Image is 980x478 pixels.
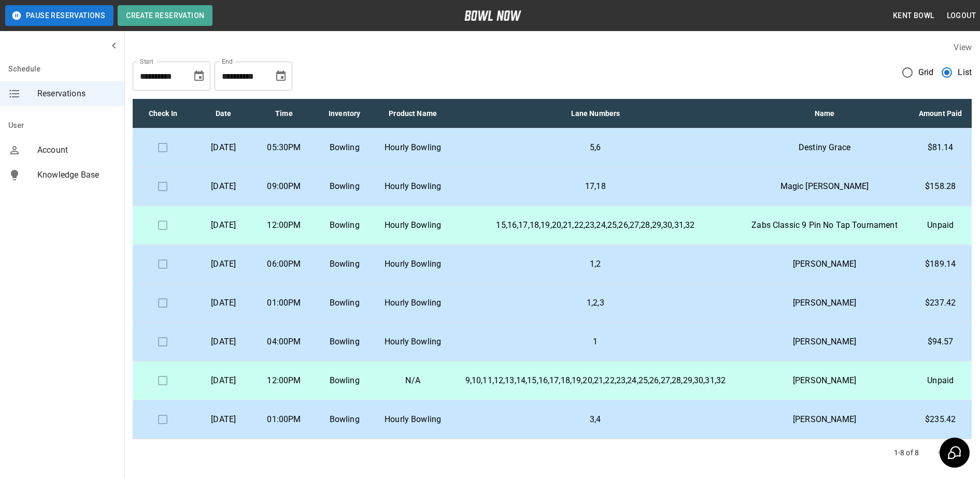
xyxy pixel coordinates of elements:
[383,258,443,270] p: Hourly Bowling
[37,144,116,156] span: Account
[322,336,366,348] p: Bowling
[459,141,731,154] p: 5,6
[748,413,901,426] p: [PERSON_NAME]
[133,99,193,128] th: Check In
[254,99,315,128] th: Time
[748,180,901,193] p: Magic [PERSON_NAME]
[375,99,451,128] th: Product Name
[909,99,972,128] th: Amount Paid
[383,336,443,348] p: Hourly Bowling
[748,297,901,309] p: [PERSON_NAME]
[383,141,443,154] p: Hourly Bowling
[383,219,443,231] p: Hourly Bowling
[202,297,246,309] p: [DATE]
[383,413,443,426] p: Hourly Bowling
[383,297,443,309] p: Hourly Bowling
[917,413,963,426] p: $235.42
[189,66,209,86] button: Choose date, selected date is Sep 4, 2025
[322,258,366,270] p: Bowling
[383,374,443,387] p: N/A
[459,336,731,348] p: 1
[322,374,366,387] p: Bowling
[314,99,375,128] th: Inventory
[383,180,443,193] p: Hourly Bowling
[459,180,731,193] p: 17,18
[37,88,116,100] span: Reservations
[917,336,963,348] p: $94.57
[459,258,731,270] p: 1,2
[202,141,246,154] p: [DATE]
[889,6,939,25] button: Kent Bowl
[943,6,980,25] button: Logout
[917,141,963,154] p: $81.14
[958,66,972,79] span: List
[202,374,246,387] p: [DATE]
[262,141,306,154] p: 05:30PM
[459,297,731,309] p: 1,2,3
[917,297,963,309] p: $237.42
[748,258,901,270] p: [PERSON_NAME]
[202,219,246,231] p: [DATE]
[202,258,246,270] p: [DATE]
[262,297,306,309] p: 01:00PM
[262,336,306,348] p: 04:00PM
[464,10,521,21] img: logo
[262,180,306,193] p: 09:00PM
[748,374,901,387] p: [PERSON_NAME]
[202,180,246,193] p: [DATE]
[748,336,901,348] p: [PERSON_NAME]
[748,141,901,154] p: Destiny Grace
[917,374,963,387] p: Unpaid
[748,219,901,231] p: Zabs Classic 9 Pin No Tap Tournament
[202,413,246,426] p: [DATE]
[262,413,306,426] p: 01:00PM
[322,219,366,231] p: Bowling
[322,180,366,193] p: Bowling
[894,447,919,458] p: 1-8 of 8
[271,66,291,86] button: Choose date, selected date is Oct 4, 2025
[202,336,246,348] p: [DATE]
[917,180,963,193] p: $158.28
[262,219,306,231] p: 12:00PM
[740,99,910,128] th: Name
[917,219,963,231] p: Unpaid
[262,258,306,270] p: 06:00PM
[954,42,972,52] label: View
[917,258,963,270] p: $189.14
[322,413,366,426] p: Bowling
[459,413,731,426] p: 3,4
[459,219,731,231] p: 15,16,17,18,19,20,21,22,23,24,25,26,27,28,29,30,31,32
[451,99,740,128] th: Lane Numbers
[322,297,366,309] p: Bowling
[5,5,113,26] button: Pause Reservations
[918,66,934,79] span: Grid
[37,169,116,181] span: Knowledge Base
[322,141,366,154] p: Bowling
[459,374,731,387] p: 9,10,11,12,13,14,15,16,17,18,19,20,21,22,23,24,25,26,27,28,29,30,31,32
[193,99,254,128] th: Date
[262,374,306,387] p: 12:00PM
[118,5,212,26] button: Create Reservation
